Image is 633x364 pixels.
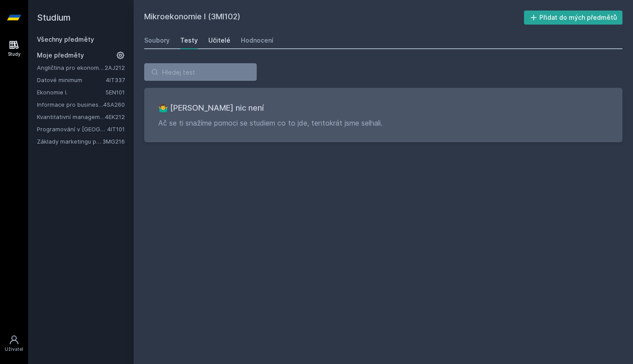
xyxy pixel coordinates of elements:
a: 4EK212 [105,113,125,120]
div: Uživatel [5,346,23,353]
a: 5EN101 [105,89,125,96]
button: Přidat do mých předmětů [524,11,623,25]
a: Informace pro business (v angličtině) [37,100,103,109]
div: Study [8,51,21,58]
a: 4IT337 [106,76,125,83]
a: Všechny předměty [37,36,94,43]
a: Programování v [GEOGRAPHIC_DATA] [37,125,107,133]
a: Kvantitativní management [37,112,105,121]
a: Uživatel [2,330,26,357]
a: 2AJ212 [105,64,125,71]
a: Hodnocení [241,32,273,49]
div: Učitelé [208,36,230,45]
a: Testy [180,32,198,49]
a: Ekonomie I. [37,88,105,97]
a: 4SA260 [103,101,125,108]
div: Soubory [144,36,170,45]
span: Moje předměty [37,51,84,60]
input: Hledej test [144,63,257,81]
a: Angličtina pro ekonomická studia 2 (B2/C1) [37,63,105,72]
div: Testy [180,36,198,45]
a: Datové minimum [37,76,106,84]
h3: 🤷‍♂️ [PERSON_NAME] nic není [158,102,608,114]
a: Učitelé [208,32,230,49]
h2: Mikroekonomie I (3MI102) [144,11,524,25]
p: Ač se ti snažíme pomoci se studiem co to jde, tentokrát jsme selhali. [158,118,608,128]
div: Hodnocení [241,36,273,45]
a: 3MG216 [102,138,125,145]
a: Study [2,35,26,62]
a: Základy marketingu pro informatiky a statistiky [37,137,102,146]
a: Soubory [144,32,170,49]
a: 4IT101 [107,126,125,133]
